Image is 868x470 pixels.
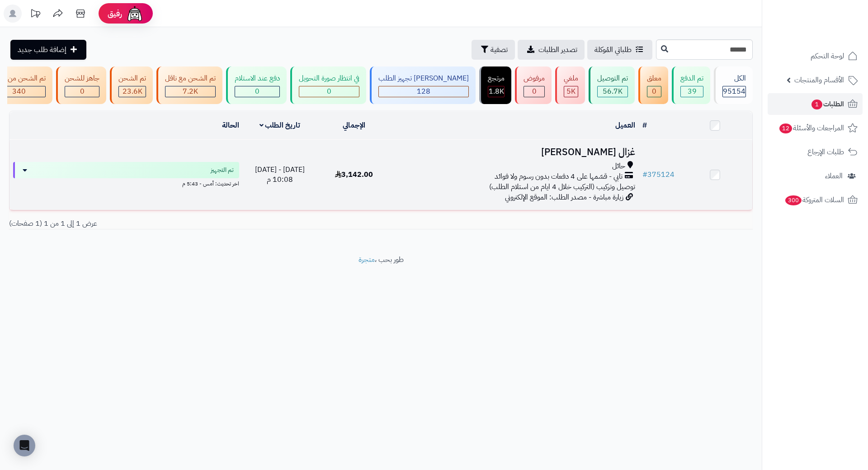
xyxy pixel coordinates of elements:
span: 1.8K [489,86,504,97]
a: تم التوصيل 56.7K [587,66,637,104]
span: 12 [779,123,793,134]
div: تم الشحن [118,73,146,84]
span: 0 [255,86,259,97]
span: 56.7K [603,86,623,97]
div: 0 [524,86,544,97]
div: ملغي [564,73,578,84]
a: تاريخ الطلب [259,120,301,131]
a: في انتظار صورة التحويل 0 [288,66,368,104]
div: 56680 [598,86,627,97]
a: المراجعات والأسئلة12 [768,117,863,139]
div: 0 [235,86,279,97]
div: في انتظار صورة التحويل [299,73,359,84]
button: تصفية [472,40,515,60]
span: 3,142.00 [335,169,373,180]
div: تم الدفع [680,73,703,84]
a: طلباتي المُوكلة [587,40,652,60]
h3: غزال [PERSON_NAME] [395,147,635,157]
span: 0 [80,86,85,97]
div: 23559 [119,86,146,97]
div: مرتجع [488,73,505,84]
a: مرفوض 0 [513,66,553,104]
a: تصدير الطلبات [518,40,585,60]
span: 0 [532,86,537,97]
a: معلق 0 [637,66,670,104]
span: [DATE] - [DATE] 10:08 م [255,164,305,185]
span: 23.6K [123,86,142,97]
a: [PERSON_NAME] تجهيز الطلب 128 [368,66,477,104]
span: تابي - قسّمها على 4 دفعات بدون رسوم ولا فوائد [495,171,623,182]
a: تم الدفع 39 [670,66,712,104]
img: logo-2.png [807,10,859,29]
div: عرض 1 إلى 1 من 1 (1 صفحات) [2,218,381,229]
span: طلبات الإرجاع [807,146,844,158]
div: 4975 [564,86,578,97]
img: ai-face.png [126,5,144,23]
div: 39 [681,86,703,97]
a: ملغي 5K [553,66,587,104]
span: توصيل وتركيب (التركيب خلال 4 ايام من استلام الطلب) [489,181,635,192]
div: معلق [647,73,661,84]
div: الكل [722,73,746,84]
span: 5K [566,86,576,97]
div: 1813 [488,86,504,97]
span: الطلبات [811,98,844,110]
span: # [642,169,647,180]
a: العميل [615,120,635,131]
div: تم التوصيل [597,73,628,84]
span: 1 [811,99,823,110]
a: # [642,120,647,131]
a: تم الشحن 23.6K [108,66,155,104]
span: حائل [612,161,625,171]
a: الإجمالي [343,120,365,131]
a: مرتجع 1.8K [477,66,513,104]
span: 7.2K [183,86,198,97]
a: متجرة [359,254,375,265]
div: جاهز للشحن [65,73,99,84]
div: 0 [65,86,99,97]
a: دفع عند الاستلام 0 [224,66,288,104]
a: تحديثات المنصة [24,5,47,25]
span: العملاء [825,170,843,182]
div: تم الشحن مع ناقل [165,73,216,84]
span: 128 [417,86,430,97]
a: جاهز للشحن 0 [54,66,108,104]
span: لوحة التحكم [811,50,844,62]
span: 300 [784,195,802,206]
span: 340 [12,86,26,97]
a: الطلبات1 [768,93,863,115]
span: تم التجهيز [211,166,234,175]
span: 95154 [723,86,745,97]
div: Open Intercom Messenger [14,435,35,456]
div: 7223 [165,86,215,97]
span: السلات المتروكة [784,194,844,206]
div: 128 [379,86,468,97]
div: 0 [299,86,359,97]
div: اخر تحديث: أمس - 5:43 م [13,178,239,188]
span: تصفية [491,44,508,55]
span: رفيق [108,8,122,19]
a: العملاء [768,165,863,187]
a: الحالة [222,120,239,131]
span: 0 [327,86,331,97]
span: 0 [652,86,656,97]
div: 0 [647,86,661,97]
a: طلبات الإرجاع [768,141,863,163]
span: طلباتي المُوكلة [594,44,632,55]
span: إضافة طلب جديد [18,44,66,55]
a: إضافة طلب جديد [10,40,86,60]
a: #375124 [642,169,675,180]
span: المراجعات والأسئلة [778,122,844,134]
a: الكل95154 [712,66,755,104]
span: 39 [688,86,697,97]
a: تم الشحن مع ناقل 7.2K [155,66,224,104]
span: زيارة مباشرة - مصدر الطلب: الموقع الإلكتروني [505,192,623,203]
span: الأقسام والمنتجات [794,74,844,86]
a: السلات المتروكة300 [768,189,863,211]
div: [PERSON_NAME] تجهيز الطلب [378,73,469,84]
div: مرفوض [524,73,545,84]
a: لوحة التحكم [768,45,863,67]
span: تصدير الطلبات [538,44,577,55]
div: دفع عند الاستلام [235,73,280,84]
